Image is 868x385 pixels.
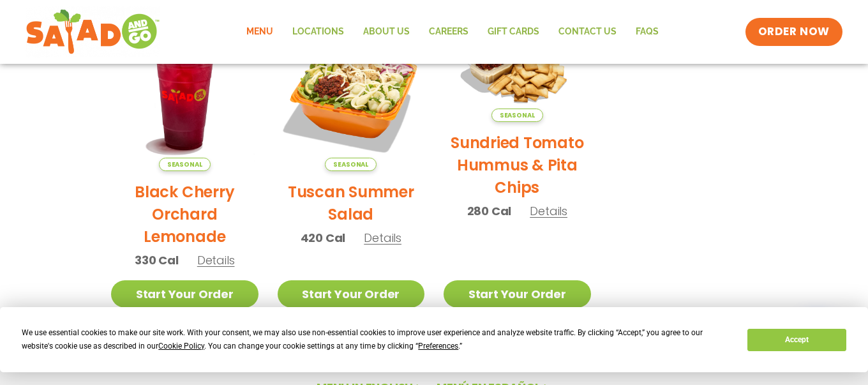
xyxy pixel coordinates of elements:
[444,280,591,308] a: Start Your Order
[111,24,258,172] img: Product photo for Black Cherry Orchard Lemonade
[158,342,204,351] span: Cookie Policy
[364,230,401,246] span: Details
[549,17,626,47] a: Contact Us
[758,24,830,40] span: ORDER NOW
[237,17,668,47] nav: Menu
[745,18,842,46] a: ORDER NOW
[22,326,732,353] div: We use essential cookies to make our site work. With your consent, we may also use non-essential ...
[530,203,567,219] span: Details
[418,342,458,351] span: Preferences
[354,17,419,47] a: About Us
[747,329,846,351] button: Accept
[301,229,346,246] span: 420 Cal
[135,252,179,269] span: 330 Cal
[111,181,258,248] h2: Black Cherry Orchard Lemonade
[444,24,591,123] img: Product photo for Sundried Tomato Hummus & Pita Chips
[491,109,543,122] span: Seasonal
[111,280,258,308] a: Start Your Order
[444,132,591,199] h2: Sundried Tomato Hummus & Pita Chips
[197,252,235,268] span: Details
[467,202,512,220] span: 280 Cal
[26,6,160,57] img: new-SAG-logo-768×292
[278,181,425,225] h2: Tuscan Summer Salad
[419,17,478,47] a: Careers
[325,158,377,171] span: Seasonal
[237,17,283,47] a: Menu
[278,24,425,172] img: Product photo for Tuscan Summer Salad
[626,17,668,47] a: FAQs
[478,17,549,47] a: GIFT CARDS
[159,158,211,171] span: Seasonal
[283,17,354,47] a: Locations
[278,280,425,308] a: Start Your Order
